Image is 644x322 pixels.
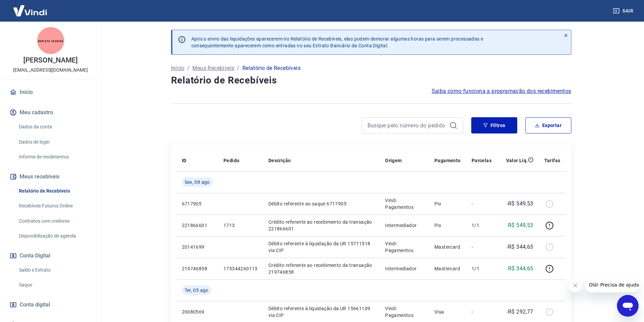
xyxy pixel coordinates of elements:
button: Sair [612,5,636,17]
span: Ter, 05 ago [185,287,209,294]
a: Informe de rendimentos [16,150,93,164]
a: Início [8,85,93,100]
button: Exportar [525,117,571,133]
p: 1/1 [472,265,492,272]
p: Pix [434,222,461,229]
a: Recebíveis Futuros Online [16,199,93,213]
p: Crédito referente ao recebimento da transação 221866601 [268,219,374,232]
p: 1/1 [472,222,492,229]
h4: Relatório de Recebíveis [171,74,571,87]
p: Mastercard [434,244,461,250]
span: Sex, 08 ago [185,179,210,185]
input: Busque pelo número do pedido [367,120,447,130]
p: Tarifas [544,157,560,164]
a: Relatório de Recebíveis [16,184,93,198]
p: Débito referente ao saque 6717905 [268,200,374,207]
p: Parcelas [472,157,492,164]
p: Descrição [268,157,291,164]
p: Crédito referente ao recebimento da transação 219746858 [268,262,374,275]
a: Contratos com credores [16,214,93,228]
p: [PERSON_NAME] [23,57,77,64]
p: ID [182,157,187,164]
a: Dados de login [16,135,93,149]
iframe: Botão para abrir a janela de mensagens [617,295,639,317]
img: Vindi [8,0,52,21]
iframe: Mensagem da empresa [585,277,639,292]
p: Vindi Pagamentos [385,240,424,254]
a: Saiba como funciona a programação dos recebimentos [432,87,571,95]
p: 175344260113 [223,265,258,272]
p: Relatório de Recebíveis [242,64,301,72]
button: Conta Digital [8,248,93,263]
span: Conta digital [20,300,50,309]
p: Visa [434,308,461,315]
a: Saque [16,278,93,292]
p: Após o envio das liquidações aparecerem no Relatório de Recebíveis, elas podem demorar algumas ho... [191,35,483,49]
p: Pedido [223,157,239,164]
p: R$ 549,53 [508,221,533,229]
span: Olá! Precisa de ajuda? [4,5,57,10]
iframe: Fechar mensagem [569,279,582,292]
p: Pix [434,200,461,207]
p: -R$ 549,53 [507,200,533,208]
p: Vindi Pagamentos [385,305,424,319]
p: - [472,308,492,315]
p: 20141699 [182,244,213,250]
p: - [472,200,492,207]
p: Intermediador [385,265,424,272]
p: -R$ 292,77 [507,308,533,316]
p: -R$ 344,65 [507,243,533,251]
a: Início [171,64,185,72]
p: Débito referente à liquidação da UR 15711518 via CIP [268,240,374,254]
p: Pagamento [434,157,461,164]
button: Meu cadastro [8,105,93,120]
p: Origem [385,157,402,164]
p: / [237,64,239,72]
a: Disponibilização de agenda [16,229,93,243]
p: 219746858 [182,265,213,272]
p: 221866601 [182,222,213,229]
p: Débito referente à liquidação da UR 15661109 via CIP [268,305,374,319]
a: Meus Recebíveis [192,64,234,72]
p: 6717905 [182,200,213,207]
p: Vindi Pagamentos [385,197,424,210]
button: Filtros [471,117,517,133]
p: Mastercard [434,265,461,272]
p: 1713 [223,222,258,229]
img: 92d674a2-6738-473f-9dd9-a04cb80781e6.jpeg [37,27,64,54]
a: Saldo e Extrato [16,263,93,277]
p: Valor Líq. [506,157,528,164]
p: [EMAIL_ADDRESS][DOMAIN_NAME] [13,67,88,74]
a: Conta digital [8,297,93,312]
p: / [187,64,190,72]
p: 20080569 [182,308,213,315]
a: Dados da conta [16,120,93,134]
p: - [472,244,492,250]
button: Meus recebíveis [8,169,93,184]
p: Intermediador [385,222,424,229]
p: R$ 344,65 [508,265,533,273]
